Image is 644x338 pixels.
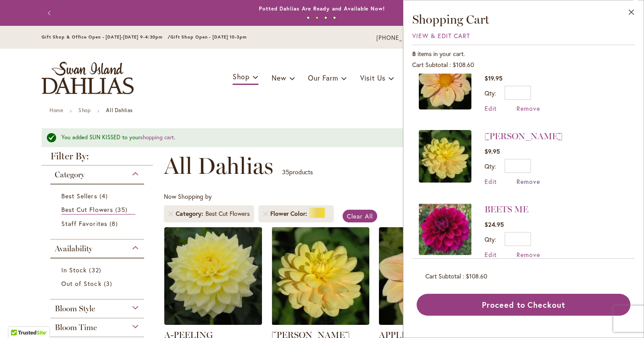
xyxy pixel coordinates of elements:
[7,307,31,331] iframe: Launch Accessibility Center
[379,318,477,327] a: APPLEBLOSSOM
[333,16,336,19] button: 4 of 4
[315,16,318,19] button: 2 of 4
[466,272,487,280] span: $108.60
[205,209,250,218] div: Best Cut Flowers
[419,203,471,259] a: BEETS ME
[517,177,540,186] a: Remove
[360,73,386,82] span: Visit Us
[517,250,540,259] a: Remove
[170,34,247,40] span: Gift Shop Open - [DATE] 10-3pm
[412,49,416,58] span: 8
[164,153,273,179] span: All Dahlias
[42,34,170,40] span: Gift Shop & Office Open - [DATE]-[DATE] 9-4:30pm /
[270,209,309,218] span: Flower Color
[115,205,130,214] span: 35
[485,147,500,155] span: $9.95
[61,265,135,275] a: In Stock 32
[419,130,471,186] a: AHOY MATEY
[418,49,465,58] span: items in your cart.
[61,279,102,288] span: Out of Stock
[164,192,212,201] span: Now Shopping by
[99,191,110,201] span: 4
[485,89,496,97] label: Qty
[61,192,97,200] span: Best Sellers
[485,204,528,215] a: BEETS ME
[517,104,540,113] a: Remove
[55,244,92,253] span: Availability
[140,134,174,141] a: shopping cart
[308,73,338,82] span: Our Farm
[417,294,630,316] button: Proceed to Checkout
[61,279,135,288] a: Out of Stock 3
[419,130,471,183] img: AHOY MATEY
[272,318,369,327] a: AHOY MATEY
[233,72,250,81] span: Shop
[61,205,113,214] span: Best Cut Flowers
[259,5,385,12] a: Potted Dahlias Are Ready and Available Now!
[485,220,504,229] span: $24.95
[55,304,95,313] span: Bloom Style
[485,177,497,186] a: Edit
[347,212,373,220] span: Clear All
[263,211,268,216] a: Remove Flower Color Yellow
[61,134,576,142] div: You added SUN KISSED to your .
[453,60,474,69] span: $108.60
[412,12,489,27] span: Shopping Cart
[282,168,289,176] span: 35
[419,57,471,109] img: APPLEBLOSSOM
[412,60,448,69] span: Cart Subtotal
[485,250,497,259] a: Edit
[485,104,497,113] a: Edit
[55,323,97,332] span: Bloom Time
[485,162,496,170] label: Qty
[61,219,135,228] a: Staff Favorites
[164,227,262,325] img: A-Peeling
[272,73,286,82] span: New
[104,279,114,288] span: 3
[485,74,502,82] span: $19.95
[61,205,135,215] a: Best Cut Flowers
[106,107,133,113] strong: All Dahlias
[61,219,107,228] span: Staff Favorites
[425,272,461,280] span: Cart Subtotal
[379,227,477,325] img: APPLEBLOSSOM
[419,203,471,256] img: BEETS ME
[324,16,327,19] button: 3 of 4
[89,265,103,275] span: 32
[50,107,63,113] a: Home
[412,32,470,40] a: View & Edit Cart
[61,266,87,274] span: In Stock
[164,318,262,327] a: A-Peeling
[485,235,496,243] label: Qty
[55,170,85,180] span: Category
[307,16,310,19] button: 1 of 4
[376,34,429,42] a: [PHONE_NUMBER]
[485,131,563,141] a: [PERSON_NAME]
[168,211,173,216] a: Remove Category Best Cut Flowers
[110,219,120,228] span: 8
[419,57,471,113] a: APPLEBLOSSOM
[61,191,135,201] a: Best Sellers
[78,107,91,113] a: Shop
[42,62,134,94] a: store logo
[176,209,205,218] span: Category
[42,4,59,22] button: Previous
[272,227,369,325] img: AHOY MATEY
[282,165,313,179] p: products
[343,210,377,222] a: Clear All
[42,151,153,165] strong: Filter By:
